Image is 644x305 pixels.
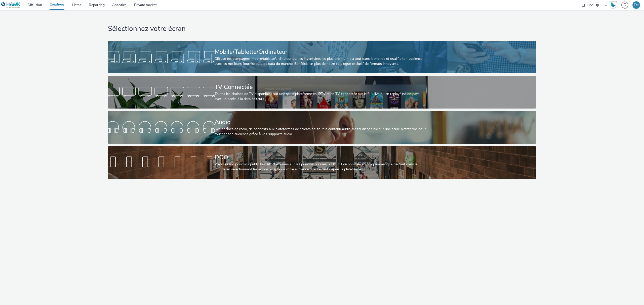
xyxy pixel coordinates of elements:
[108,111,536,144] a: AudioDes chaînes de radio, de podcasts aux plateformes de streaming: tout le contenu audio digita...
[108,24,536,34] h1: Sélectionnez votre écran
[215,118,428,127] div: Audio
[215,153,428,162] div: DOOH
[609,1,619,9] a: Hawk Academy
[215,162,428,172] div: Voyez grand pour vos publicités! Affichez-vous sur les principaux réseaux DOOH disponibles en pro...
[215,47,428,56] div: Mobile/Tablette/Ordinateur
[108,146,536,179] a: DOOHVoyez grand pour vos publicités! Affichez-vous sur les principaux réseaux DOOH disponibles en...
[215,56,428,67] div: Diffuse tes campagnes mobile/tablette/ordinateur sur les inventaires les plus premium partout dan...
[215,83,428,91] div: TV Connectée
[634,1,639,9] div: TM
[215,91,428,102] div: Toutes les chaines de TV disponibles sur une seule plateforme en IPTV et en TV connectée sur le f...
[1,2,21,8] img: undefined Logo
[108,76,536,109] a: TV ConnectéeToutes les chaines de TV disponibles sur une seule plateforme en IPTV et en TV connec...
[215,127,428,137] div: Des chaînes de radio, de podcasts aux plateformes de streaming: tout le contenu audio digital dis...
[108,41,536,73] a: Mobile/Tablette/OrdinateurDiffuse tes campagnes mobile/tablette/ordinateur sur les inventaires le...
[609,1,617,9] img: Hawk Academy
